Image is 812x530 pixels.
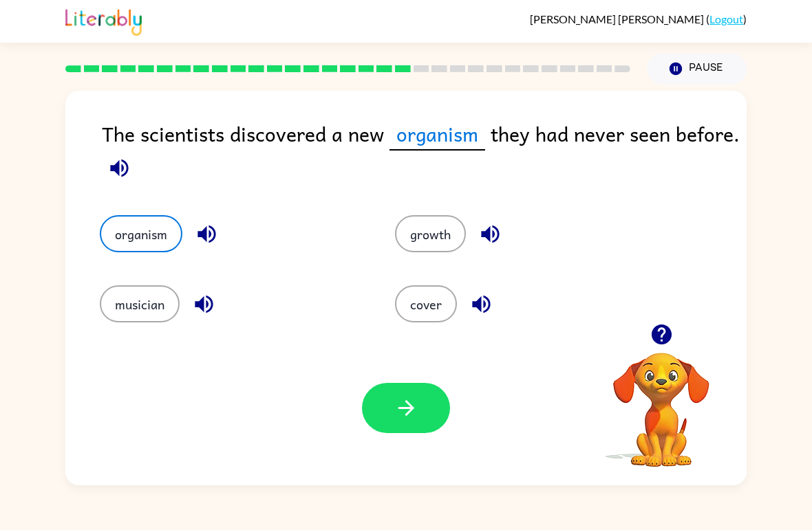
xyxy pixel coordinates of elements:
a: Logout [709,12,743,25]
img: Literably [65,5,142,36]
video: Your browser must support playing .mp4 files to use Literably. Please try using another browser. [592,331,730,469]
button: musician [100,285,180,322]
button: cover [395,285,457,322]
button: Pause [647,53,747,85]
span: [PERSON_NAME] [PERSON_NAME] [530,12,706,25]
button: growth [395,215,466,252]
div: ( ) [530,12,747,25]
div: The scientists discovered a new they had never seen before. [102,118,747,188]
span: organism [389,118,485,151]
button: organism [100,215,182,252]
